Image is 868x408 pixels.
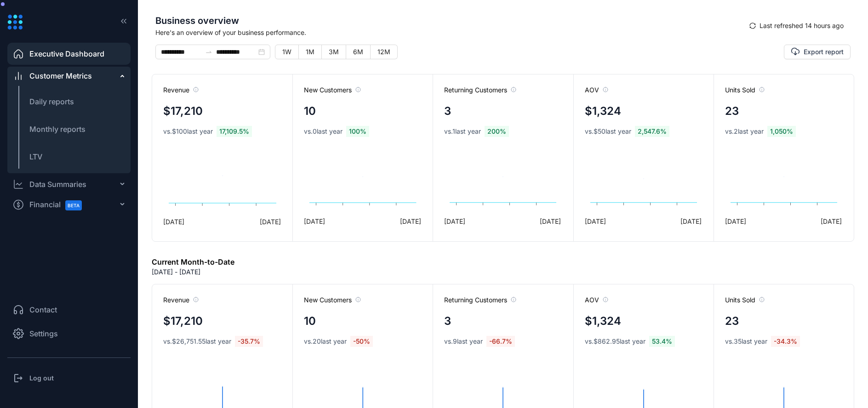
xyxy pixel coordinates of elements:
span: [DATE] [725,216,746,226]
span: [DATE] [585,216,606,226]
h4: 3 [444,103,451,119]
span: 2,547.6 % [635,126,669,137]
button: syncLast refreshed 14 hours ago [742,18,851,33]
p: [DATE] - [DATE] [152,267,200,277]
span: vs. $50 last year [585,127,631,136]
span: BETA [65,200,82,210]
span: 6M [353,48,363,56]
span: Executive Dashboard [29,48,104,59]
span: [DATE] [304,216,325,226]
span: Revenue [163,295,199,305]
span: [DATE] [260,217,281,227]
span: Financial [29,194,90,215]
span: AOV [585,295,608,305]
span: LTV [29,152,42,161]
span: Here's an overview of your business performance. [155,28,742,37]
span: Returning Customers [444,85,516,95]
span: [DATE] [163,217,184,227]
span: Monthly reports [29,125,86,134]
span: Customer Metrics [29,70,92,81]
span: Returning Customers [444,295,516,305]
span: vs. 0 last year [304,127,343,136]
h4: $17,210 [163,313,203,329]
h4: 10 [304,103,316,119]
span: Units Sold [725,295,765,305]
span: 200 % [485,126,509,137]
h3: Log out [29,374,54,383]
span: Export report [804,47,844,57]
span: to [205,48,212,56]
span: -50 % [350,336,373,347]
span: 100 % [346,126,369,137]
span: -34.3 % [771,336,800,347]
span: [DATE] [821,216,842,226]
h4: 23 [725,103,739,119]
span: vs. $100 last year [163,127,213,136]
span: 1M [306,48,314,56]
span: Settings [29,328,58,339]
h4: $1,324 [585,103,621,119]
span: sync [749,23,756,29]
span: swap-right [205,48,212,56]
span: Daily reports [29,97,74,106]
span: 17,109.5 % [217,126,252,137]
span: vs. 9 last year [444,337,483,346]
span: Contact [29,304,57,315]
span: AOV [585,85,608,95]
span: Last refreshed 14 hours ago [759,21,844,31]
span: 53.4 % [649,336,675,347]
span: vs. 1 last year [444,127,481,136]
span: 1W [282,48,291,56]
h4: $17,210 [163,103,203,119]
span: [DATE] [400,216,421,226]
h4: 23 [725,313,739,329]
h4: $1,324 [585,313,621,329]
span: -66.7 % [486,336,515,347]
span: vs. 35 last year [725,337,767,346]
span: [DATE] [680,216,702,226]
div: Data Summaries [29,179,86,190]
span: [DATE] [540,216,561,226]
span: -35.7 % [235,336,263,347]
span: Units Sold [725,85,765,95]
h6: Current Month-to-Date [152,256,234,267]
span: vs. $26,751.55 last year [163,337,231,346]
span: Revenue [163,85,199,95]
span: 3M [329,48,339,56]
button: Export report [784,45,851,59]
span: New Customers [304,295,361,305]
h4: 10 [304,313,316,329]
span: 12M [377,48,390,56]
span: vs. 2 last year [725,127,764,136]
span: vs. 20 last year [304,337,347,346]
span: vs. $862.95 last year [585,337,645,346]
span: [DATE] [444,216,465,226]
span: Business overview [155,14,742,28]
h4: 3 [444,313,451,329]
span: New Customers [304,85,361,95]
span: 1,050 % [767,126,796,137]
